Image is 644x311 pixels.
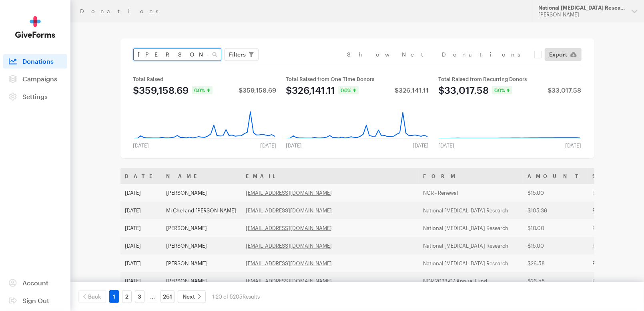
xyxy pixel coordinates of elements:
[22,57,54,65] span: Donations
[120,272,162,290] td: [DATE]
[22,75,57,83] span: Campaigns
[395,87,429,93] div: $326,141.11
[120,219,162,237] td: [DATE]
[419,272,523,290] td: NGR 2023-07 Annual Fund
[162,202,241,219] td: Mi Chel and [PERSON_NAME]
[255,142,281,149] div: [DATE]
[523,202,588,219] td: $105.36
[438,76,581,82] div: Total Raised from Recurring Donors
[560,142,586,149] div: [DATE]
[162,254,241,272] td: [PERSON_NAME]
[286,76,429,82] div: Total Raised from One Time Donors
[523,237,588,254] td: $15.00
[433,142,459,149] div: [DATE]
[120,237,162,254] td: [DATE]
[15,16,55,38] img: GiveForms
[120,184,162,202] td: [DATE]
[120,254,162,272] td: [DATE]
[162,184,241,202] td: [PERSON_NAME]
[523,219,588,237] td: $10.00
[419,219,523,237] td: National [MEDICAL_DATA] Research
[192,86,213,94] div: 0.0%
[122,290,132,303] a: 2
[523,254,588,272] td: $26.58
[246,278,332,284] a: [EMAIL_ADDRESS][DOMAIN_NAME]
[178,290,206,303] a: Next
[246,225,332,231] a: [EMAIL_ADDRESS][DOMAIN_NAME]
[545,48,582,61] a: Export
[419,237,523,254] td: National [MEDICAL_DATA] Research
[135,290,144,303] a: 3
[281,142,307,149] div: [DATE]
[225,48,259,61] button: Filters
[212,290,260,303] div: 1-20 of 5205
[239,87,276,93] div: $359,158.69
[538,11,625,18] div: [PERSON_NAME]
[162,272,241,290] td: [PERSON_NAME]
[492,86,512,94] div: 0.0%
[3,54,67,69] a: Donations
[523,184,588,202] td: $15.00
[3,89,67,104] a: Settings
[548,87,581,93] div: $33,017.58
[160,290,175,303] a: 261
[538,4,625,11] div: National [MEDICAL_DATA] Research
[338,86,359,94] div: 0.0%
[162,237,241,254] td: [PERSON_NAME]
[22,279,48,287] span: Account
[438,85,489,95] div: $33,017.58
[408,142,433,149] div: [DATE]
[162,219,241,237] td: [PERSON_NAME]
[3,72,67,86] a: Campaigns
[246,190,332,196] a: [EMAIL_ADDRESS][DOMAIN_NAME]
[3,276,67,290] a: Account
[523,168,588,184] th: Amount
[120,202,162,219] td: [DATE]
[419,202,523,219] td: National [MEDICAL_DATA] Research
[286,85,335,95] div: $326,141.11
[3,293,67,308] a: Sign Out
[183,292,195,301] span: Next
[229,50,246,59] span: Filters
[128,142,154,149] div: [DATE]
[133,76,276,82] div: Total Raised
[246,260,332,267] a: [EMAIL_ADDRESS][DOMAIN_NAME]
[133,48,221,61] input: Search Name & Email
[419,254,523,272] td: National [MEDICAL_DATA] Research
[120,168,162,184] th: Date
[550,50,568,59] span: Export
[22,93,48,100] span: Settings
[133,85,189,95] div: $359,158.69
[419,184,523,202] td: NGR - Renewal
[419,168,523,184] th: Form
[246,207,332,214] a: [EMAIL_ADDRESS][DOMAIN_NAME]
[241,168,419,184] th: Email
[162,168,241,184] th: Name
[246,242,332,249] a: [EMAIL_ADDRESS][DOMAIN_NAME]
[22,297,49,304] span: Sign Out
[243,293,260,300] span: Results
[523,272,588,290] td: $26.58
